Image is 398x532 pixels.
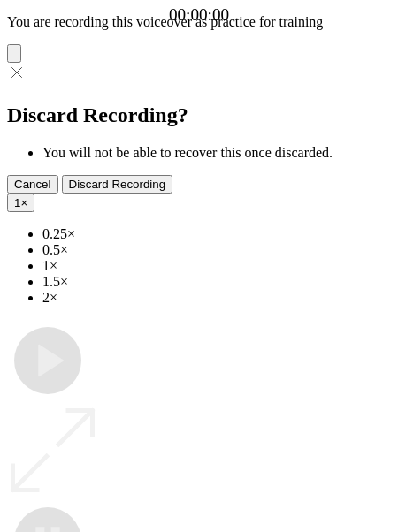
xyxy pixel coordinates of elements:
a: 00:00:00 [169,5,229,25]
li: 2× [42,290,391,306]
button: Cancel [7,175,58,194]
li: 0.25× [42,226,391,242]
h2: Discard Recording? [7,103,391,127]
button: 1× [7,194,34,212]
p: You are recording this voiceover as practice for training [7,14,391,30]
span: 1 [14,196,20,209]
li: You will not be able to recover this once discarded. [42,145,391,161]
li: 1.5× [42,274,391,290]
li: 0.5× [42,242,391,258]
button: Discard Recording [62,175,173,194]
li: 1× [42,258,391,274]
